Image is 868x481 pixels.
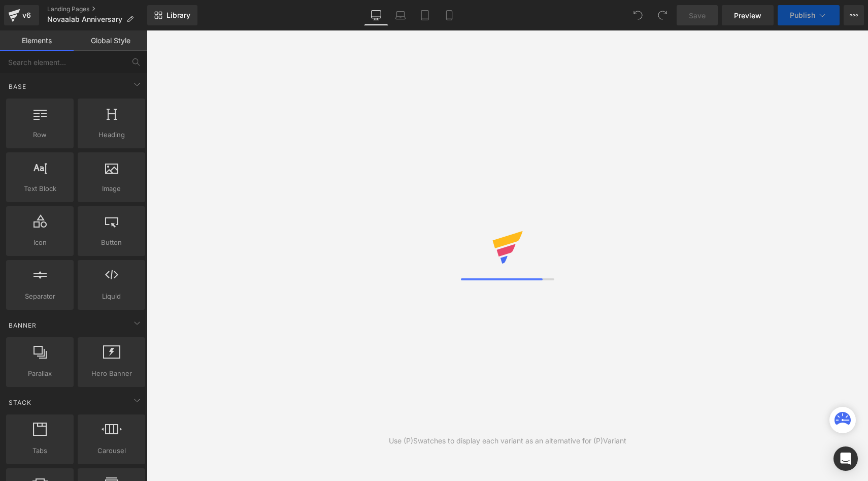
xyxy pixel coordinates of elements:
span: Stack [8,398,32,407]
div: Open Intercom Messenger [833,446,858,471]
span: Banner [8,320,38,330]
span: Tabs [9,445,71,456]
span: Button [81,237,142,248]
div: v6 [20,9,33,22]
div: Use (P)Swatches to display each variant as an alternative for (P)Variant [389,435,626,446]
span: Hero Banner [81,368,142,379]
button: Redo [652,5,673,25]
span: Separator [9,291,71,302]
span: Heading [81,130,142,140]
a: Landing Pages [47,5,147,13]
span: Preview [734,10,761,21]
a: Tablet [413,5,437,25]
button: Undo [628,5,648,25]
span: Icon [9,237,71,248]
button: Publish [778,5,840,25]
span: Carousel [81,445,142,456]
a: New Library [147,5,197,25]
span: Liquid [81,291,142,302]
span: Text Block [9,183,71,194]
span: Image [81,183,142,194]
button: More [844,5,864,25]
a: Preview [722,5,774,25]
span: Base [8,82,27,91]
span: Library [166,11,190,20]
a: Global Style [74,30,147,51]
span: Save [689,10,706,21]
span: Row [9,130,71,140]
span: Novaalab Anniversary [47,15,122,23]
span: Publish [790,11,815,19]
a: v6 [4,5,39,25]
a: Mobile [437,5,461,25]
a: Desktop [364,5,388,25]
a: Laptop [388,5,413,25]
span: Parallax [9,368,71,379]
